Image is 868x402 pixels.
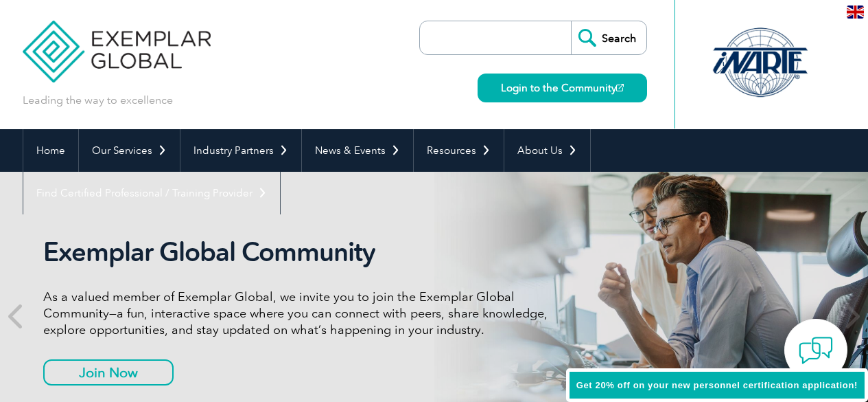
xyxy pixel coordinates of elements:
a: Login to the Community [478,74,647,102]
a: Industry Partners [180,129,301,172]
a: Resources [414,129,504,172]
input: Search [571,21,646,54]
span: Get 20% off on your new personnel certification application! [576,380,858,390]
p: Leading the way to excellence [23,93,173,108]
img: en [847,5,864,19]
a: Home [23,129,78,172]
a: Find Certified Professional / Training Provider [23,172,280,214]
p: As a valued member of Exemplar Global, we invite you to join the Exemplar Global Community—a fun,... [43,289,558,338]
h2: Exemplar Global Community [43,236,558,268]
a: About Us [504,129,590,172]
a: Our Services [79,129,180,172]
img: open_square.png [616,84,624,91]
a: News & Events [302,129,413,172]
a: Join Now [43,359,174,386]
img: contact-chat.png [799,333,833,368]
